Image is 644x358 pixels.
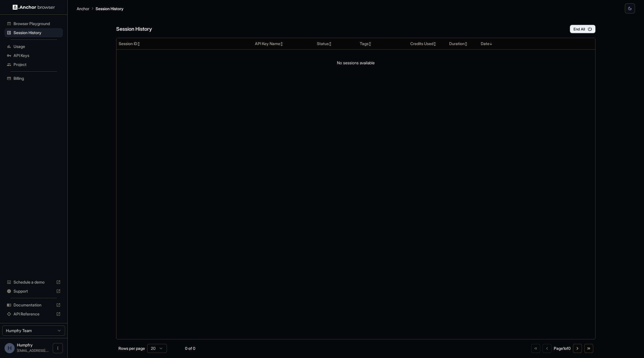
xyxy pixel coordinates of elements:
[554,346,571,351] div: Page 1 of 0
[17,348,49,353] span: humpfry@gmail.com
[570,25,596,33] button: End All
[5,278,63,287] div: Schedule a demo
[17,342,33,347] span: Humpfry
[5,300,63,310] div: Documentation
[13,5,55,10] img: Anchor Logo
[5,42,63,51] div: Usage
[329,42,332,46] span: ↕
[5,74,63,83] div: Billing
[116,25,152,33] h6: Session History
[77,6,89,12] p: Anchor
[5,51,63,60] div: API Keys
[449,41,476,47] div: Duration
[53,343,63,353] button: Open menu
[410,41,445,47] div: Credits Used
[14,311,54,317] span: API Reference
[119,41,250,47] div: Session ID
[5,343,15,353] div: H
[369,42,371,46] span: ↕
[14,44,61,49] span: Usage
[14,288,54,294] span: Support
[77,5,123,12] nav: breadcrumb
[14,279,54,285] span: Schedule a demo
[14,53,61,58] span: API Keys
[465,42,467,46] span: ↕
[14,30,61,36] span: Session History
[96,6,123,12] p: Session History
[255,41,313,47] div: API Key Name
[14,62,61,67] span: Project
[5,287,63,296] div: Support
[433,42,436,46] span: ↕
[14,76,61,81] span: Billing
[5,310,63,319] div: API Reference
[5,19,63,28] div: Browser Playground
[14,21,61,26] span: Browser Playground
[481,41,542,47] div: Date
[137,42,140,46] span: ↕
[5,60,63,69] div: Project
[116,49,595,76] td: No sessions available
[14,302,54,308] span: Documentation
[489,42,492,46] span: ↓
[360,41,406,47] div: Tags
[118,346,145,351] p: Rows per page
[317,41,355,47] div: Status
[176,346,204,351] div: 0 of 0
[280,42,283,46] span: ↕
[5,28,63,37] div: Session History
